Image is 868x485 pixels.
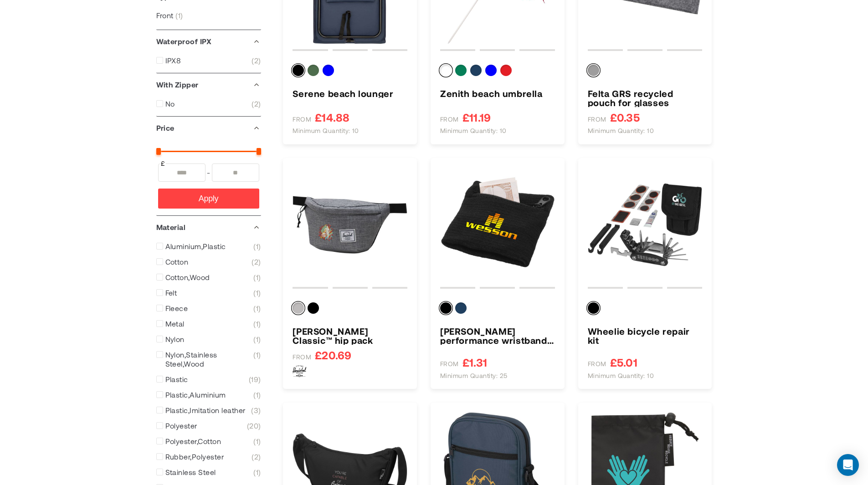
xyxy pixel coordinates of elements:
[315,112,349,123] span: £14.88
[455,65,467,76] div: Green
[610,112,640,123] span: £0.35
[249,375,261,384] span: 19
[156,437,261,446] a: Polyester,Cotton 1
[455,302,467,314] div: Navy
[156,390,261,399] a: Plastic,Aluminium 1
[165,406,246,415] span: Plastic,Imitation leather
[293,327,407,345] a: Herschel Classic™ hip pack
[253,242,261,251] span: 1
[588,65,703,80] div: Colour
[293,365,306,377] img: Herschel
[253,335,261,344] span: 1
[293,89,407,98] a: Serene beach lounger
[293,353,311,361] span: FROM
[588,302,703,317] div: Colour
[588,89,703,107] a: Felta GRS recycled pouch for glasses
[165,242,226,251] span: Aluminium,Plastic
[440,65,555,80] div: Colour
[500,65,512,76] div: Red
[165,390,226,399] span: Plastic,Aluminium
[156,350,261,368] a: Nylon,Stainless Steel,Wood 1
[440,327,555,345] h3: [PERSON_NAME] performance wristband with zippered pocket
[440,65,452,76] div: White
[156,117,261,139] div: Price
[156,319,261,328] a: Metal 1
[837,454,859,476] div: Open Intercom Messenger
[251,406,261,415] span: 3
[165,319,185,328] span: Metal
[165,452,224,461] span: Rubber,Polyester
[156,468,261,477] a: Stainless Steel 1
[156,288,261,297] a: Felt 1
[315,349,351,361] span: £20.69
[293,115,311,123] span: FROM
[253,390,261,399] span: 1
[165,56,181,65] span: IPX8
[156,11,183,20] a: Front 1
[293,65,407,80] div: Colour
[253,468,261,477] span: 1
[252,452,261,461] span: 2
[440,89,555,98] a: Zenith beach umbrella
[308,302,319,314] div: Solid black
[158,189,259,209] button: Apply
[165,288,177,297] span: Felt
[308,65,319,76] div: Forest green
[156,304,261,313] a: Fleece 1
[462,112,491,123] span: £11.19
[165,304,188,313] span: Fleece
[165,350,254,368] span: Nylon,Stainless Steel,Wood
[247,421,261,430] span: 20
[588,168,703,282] a: Wheelie bicycle repair kit
[165,468,216,477] span: Stainless Steel
[293,302,304,314] div: Heather grey
[156,273,261,282] a: Cotton,Wood 1
[156,99,261,108] a: No 2
[253,437,261,446] span: 1
[165,273,210,282] span: Cotton,Wood
[253,350,261,368] span: 1
[156,216,261,239] div: Material
[470,65,482,76] div: Navy
[160,159,166,168] span: £
[440,327,555,345] a: Brisky performance wristband with zippered pocket
[175,11,183,20] span: 1
[293,65,304,76] div: Solid black
[212,163,259,182] input: To
[440,302,555,317] div: Colour
[165,421,197,430] span: Polyester
[588,127,654,135] span: Minimum quantity: 10
[205,163,212,182] span: -
[165,257,189,266] span: Cotton
[156,30,261,53] div: Waterproof IPX
[440,168,555,282] img: Brisky performance wristband with zippered pocket
[253,319,261,328] span: 1
[156,73,261,96] div: With Zipper
[588,360,606,368] span: FROM
[588,302,599,314] div: Solid black
[440,372,508,380] span: Minimum quantity: 25
[323,65,334,76] div: Blue
[165,437,221,446] span: Polyester,Cotton
[252,56,261,65] span: 2
[588,115,606,123] span: FROM
[440,302,452,314] div: Solid black
[253,304,261,313] span: 1
[253,273,261,282] span: 1
[440,127,507,135] span: Minimum quantity: 10
[156,11,174,20] span: Front
[156,56,261,65] a: IPX8 2
[588,327,703,345] h3: Wheelie bicycle repair kit
[165,99,175,108] span: No
[156,421,261,430] a: Polyester 20
[165,375,188,384] span: Plastic
[440,360,459,368] span: FROM
[485,65,497,76] div: Blue
[293,302,407,317] div: Colour
[293,168,407,282] img: Herschel Classic™ hip pack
